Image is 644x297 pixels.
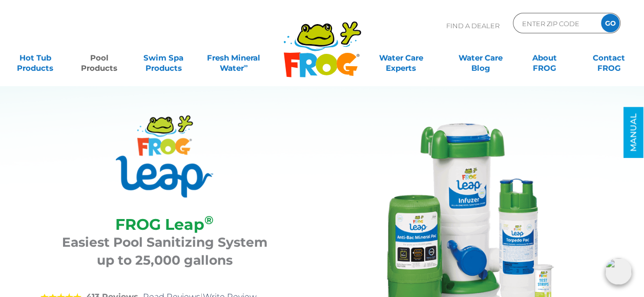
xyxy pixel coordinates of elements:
img: Product Logo [116,115,213,197]
a: Water CareExperts [360,48,441,68]
input: GO [601,14,619,32]
a: PoolProducts [74,48,124,68]
a: Swim SpaProducts [138,48,188,68]
sup: ® [204,213,214,227]
h2: FROG Leap [53,215,276,233]
a: AboutFROG [520,48,569,68]
img: openIcon [605,258,632,285]
a: ContactFROG [584,48,634,68]
p: Find A Dealer [446,13,500,38]
sup: ∞ [244,62,248,69]
input: Zip Code Form [521,16,590,31]
a: Fresh MineralWater∞ [203,48,265,68]
a: Water CareBlog [455,48,505,68]
h3: Easiest Pool Sanitizing System up to 25,000 gallons [53,233,276,269]
a: Hot TubProducts [10,48,60,68]
a: MANUAL [624,107,643,158]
